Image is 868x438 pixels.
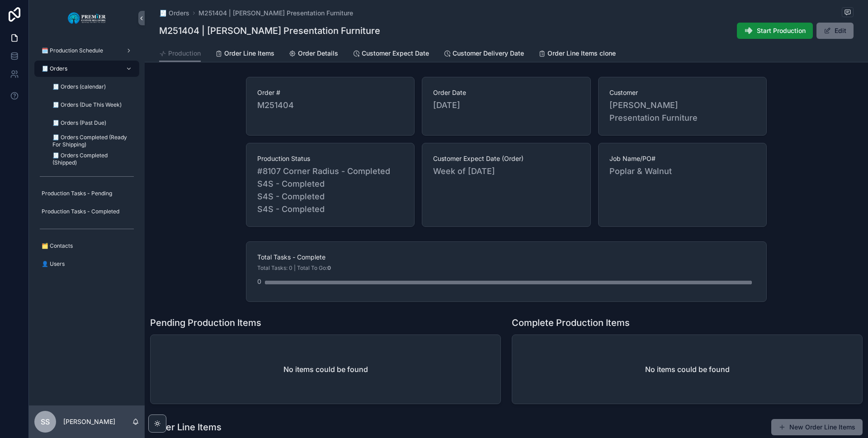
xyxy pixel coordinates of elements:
[433,165,579,178] span: Week of [DATE]
[283,364,368,375] h2: No items could be found
[34,203,139,220] a: Production Tasks - Completed
[433,154,579,163] span: Customer Expect Date (Order)
[52,83,106,90] span: 🧾 Orders (calendar)
[150,316,261,329] h1: Pending Production Items
[609,88,755,97] span: Customer
[29,36,145,284] div: scrollable content
[42,65,67,72] span: 🧾 Orders
[168,49,201,58] span: Production
[362,49,429,58] span: Customer Expect Date
[159,45,201,62] a: Production
[609,165,755,178] span: Poplar & Walnut
[150,421,222,433] h1: Order Line Items
[45,115,139,131] a: 🧾 Orders (Past Due)
[609,99,755,124] span: [PERSON_NAME] Presentation Furniture
[257,88,403,97] span: Order #
[63,417,115,426] p: [PERSON_NAME]
[34,238,139,254] a: 🗂️ Contacts
[609,154,755,163] span: Job Name/PO#
[257,273,261,291] div: 0
[41,416,50,427] span: SS
[433,88,579,97] span: Order Date
[224,49,274,58] span: Order Line Items
[816,23,854,39] button: Edit
[512,316,630,329] h1: Complete Production Items
[45,97,139,113] a: 🧾 Orders (Due This Week)
[52,119,106,127] span: 🧾 Orders (Past Due)
[42,260,65,268] span: 👤 Users
[42,242,73,250] span: 🗂️ Contacts
[52,152,130,166] span: 🧾 Orders Completed (Shipped)
[159,24,380,37] h1: M251404 | [PERSON_NAME] Presentation Furniture
[443,45,524,63] a: Customer Delivery Date
[353,45,429,63] a: Customer Expect Date
[198,9,353,18] a: M251404 | [PERSON_NAME] Presentation Furniture
[289,45,338,63] a: Order Details
[42,190,112,197] span: Production Tasks - Pending
[52,101,122,108] span: 🧾 Orders (Due This Week)
[433,99,579,112] span: [DATE]
[538,45,616,63] a: Order Line Items clone
[159,9,189,18] a: 🧾 Orders
[34,61,139,77] a: 🧾 Orders
[34,185,139,202] a: Production Tasks - Pending
[34,42,139,59] a: 🗓️ Production Schedule
[298,49,338,58] span: Order Details
[257,154,403,163] span: Production Status
[45,79,139,95] a: 🧾 Orders (calendar)
[453,49,524,58] span: Customer Delivery Date
[257,165,403,216] span: #8107 Corner Radius - Completed S4S - Completed S4S - Completed S4S - Completed
[257,253,755,262] span: Total Tasks - Complete
[547,49,616,58] span: Order Line Items clone
[42,208,119,215] span: Production Tasks - Completed
[67,11,107,25] img: App logo
[45,151,139,167] a: 🧾 Orders Completed (Shipped)
[45,133,139,149] a: 🧾 Orders Completed (Ready For Shipping)
[757,26,806,35] span: Start Production
[737,23,813,39] button: Start Production
[52,134,130,148] span: 🧾 Orders Completed (Ready For Shipping)
[257,264,331,272] span: Total Tasks: 0 | Total To Go:
[771,419,863,435] button: New Order Line Items
[257,99,403,112] span: M251404
[327,264,331,271] strong: 0
[42,47,103,54] span: 🗓️ Production Schedule
[215,45,274,63] a: Order Line Items
[645,364,730,375] h2: No items could be found
[34,256,139,272] a: 👤 Users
